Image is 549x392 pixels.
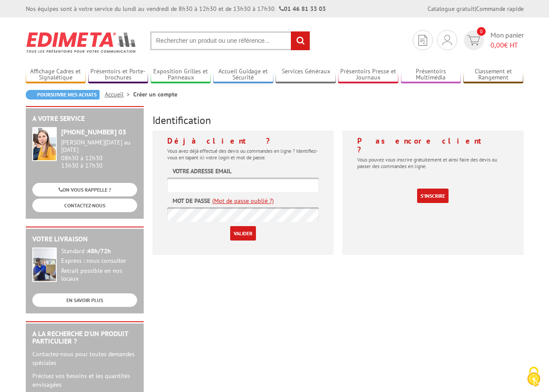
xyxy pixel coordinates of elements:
a: Commande rapide [476,5,524,13]
label: Mot de passe [173,196,210,205]
div: [PERSON_NAME][DATE] au [DATE] [61,139,137,154]
div: 08h30 à 12h30 13h30 à 17h30 [61,139,137,169]
p: Vous avez déjà effectué des devis ou commandes en ligne ? Identifiez-vous en tapant ici votre log... [167,148,319,161]
a: Présentoirs et Porte-brochures [88,68,148,82]
a: S'inscrire [417,189,449,203]
div: Standard : [61,248,137,255]
img: devis rapide [418,35,427,46]
input: rechercher [291,31,310,50]
h2: A votre service [32,115,137,123]
a: (Mot de passe oublié ?) [212,196,274,205]
li: Créer un compte [133,90,177,99]
h2: Votre livraison [32,235,137,243]
img: devis rapide [442,35,452,45]
strong: 48h/72h [87,247,111,255]
span: 0 [477,27,486,36]
strong: 01 46 81 33 03 [279,5,326,13]
h3: Identification [152,115,524,126]
a: Catalogue gratuit [428,5,475,13]
input: Valider [230,226,256,241]
p: Précisez vos besoins et les quantités envisagées [32,371,137,389]
span: 0,00 [490,41,504,49]
button: Cookies (fenêtre modale) [518,362,549,392]
p: Vous pouvez vous inscrire gratuitement et ainsi faire des devis ou passer des commandes en ligne. [357,156,509,169]
img: Edimeta [26,26,137,58]
a: Accueil [105,90,133,98]
a: Poursuivre mes achats [26,90,100,100]
div: Nos équipes sont à votre service du lundi au vendredi de 8h30 à 12h30 et de 13h30 à 17h30 [26,4,326,13]
strong: [PHONE_NUMBER] 03 [61,127,126,136]
input: Rechercher un produit ou une référence... [150,31,310,50]
div: | [428,4,524,13]
a: EN SAVOIR PLUS [32,293,137,307]
img: devis rapide [467,35,480,45]
a: Classement et Rangement [463,68,524,82]
a: Exposition Grilles et Panneaux [151,68,211,82]
h4: Pas encore client ? [357,137,509,154]
div: Express : nous consulter [61,257,137,265]
div: Retrait possible en nos locaux [61,267,137,283]
span: € HT [490,40,524,50]
a: Services Généraux [276,68,336,82]
a: devis rapide 0 Mon panier 0,00€ HT [462,30,524,50]
h2: A la recherche d'un produit particulier ? [32,330,137,345]
p: Contactez-nous pour toutes demandes spéciales [32,350,137,367]
span: Mon panier [490,30,524,50]
a: Présentoirs Presse et Journaux [338,68,398,82]
img: widget-livraison.jpg [32,248,57,282]
h4: Déjà client ? [167,137,319,145]
a: Présentoirs Multimédia [401,68,461,82]
a: CONTACTEZ-NOUS [32,199,137,212]
img: widget-service.jpg [32,127,57,161]
img: Cookies (fenêtre modale) [523,366,545,388]
a: Affichage Cadres et Signalétique [26,68,86,82]
a: Accueil Guidage et Sécurité [213,68,273,82]
a: ON VOUS RAPPELLE ? [32,183,137,196]
label: Votre adresse email [173,167,231,175]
